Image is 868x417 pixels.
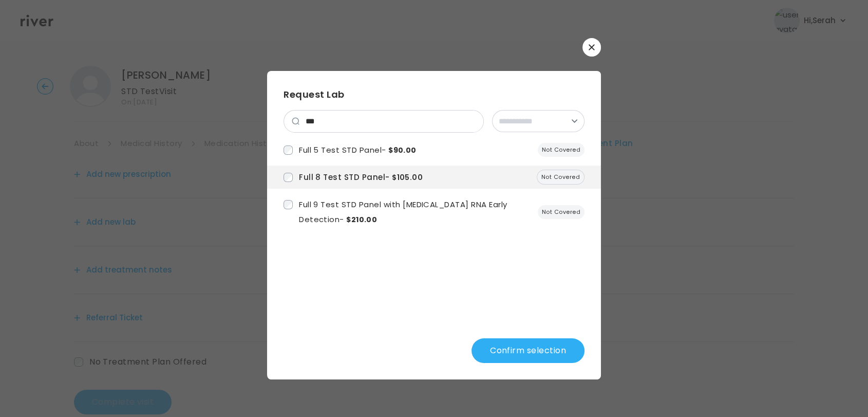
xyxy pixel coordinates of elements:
input: b1edb4fa-a4ec-48b1-a9cd-ec2f536db8ec [284,146,293,155]
span: $105.00 [392,172,423,183]
span: This lab is not covered by River Health's formulary [538,205,584,219]
span: $210.00 [346,214,377,225]
input: 8fd98464-4bba-40eb-bec7-064d6689af74 [284,200,293,209]
span: Full 9 Test STD Panel with [MEDICAL_DATA] RNA Early Detection - [299,199,507,225]
h3: Request Lab [284,87,584,102]
span: This lab is not covered by River Health's formulary [538,143,584,157]
input: search [299,111,483,132]
button: Confirm selection [471,338,584,363]
span: $90.00 [388,145,417,155]
span: Full 5 Test STD Panel - [299,144,417,155]
span: This lab is not covered by River Health's formulary [537,170,584,185]
input: b9ab7612-3a5d-44c7-a2a1-f727378a16a5 [284,173,293,182]
span: Full 8 Test STD Panel - [299,172,423,183]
